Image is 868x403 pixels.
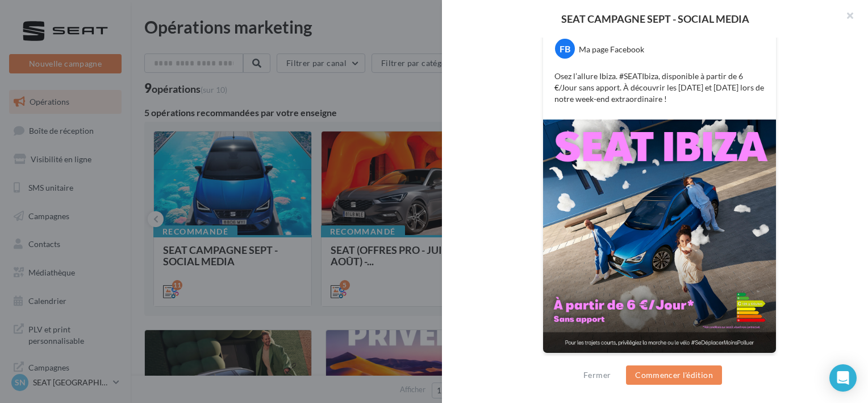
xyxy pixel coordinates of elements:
div: La prévisualisation est non-contractuelle [542,353,777,368]
button: Commencer l'édition [626,365,722,385]
div: Ma page Facebook [579,44,644,55]
div: Open Intercom Messenger [829,364,857,392]
p: Osez l’allure Ibiza. #SEATIbiza, disponible à partir de 6 €/Jour sans apport. À découvrir les [DA... [554,71,765,105]
div: FB [555,39,575,59]
div: SEAT CAMPAGNE SEPT - SOCIAL MEDIA [460,14,850,24]
button: Fermer [579,368,615,382]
